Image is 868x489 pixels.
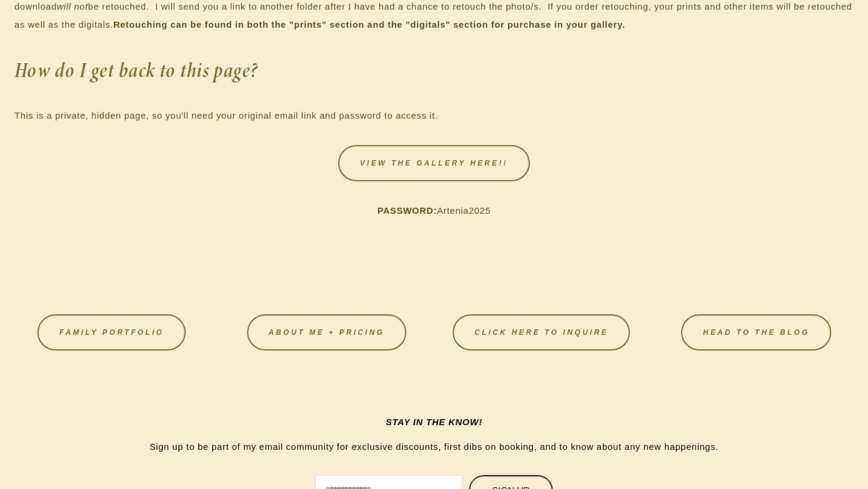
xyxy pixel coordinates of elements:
[453,314,630,350] a: CLICK HERE TO INQUIRE
[386,417,482,427] em: STAY IN THE KNOW!
[247,314,406,350] a: About Me + Pricing
[57,1,88,11] em: will not
[681,314,831,350] a: HEAD TO THE BLOG
[14,202,854,220] p: Artenia2025
[338,145,530,181] a: VIEW THE GALLERY HERE!!
[37,314,186,350] a: FAMILY PORTFOLIO
[103,440,765,454] p: Sign up to be part of my email community for exclusive discounts, first dibs on booking, and to k...
[377,205,437,216] strong: PASSWORD:
[14,107,854,125] p: This is a private, hidden page, so you'll need your original email link and password to access it.
[14,52,854,89] h2: How do I get back to this page?
[113,19,625,30] strong: Retouching can be found in both the "prints" section and the "digitals" section for purchase in y...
